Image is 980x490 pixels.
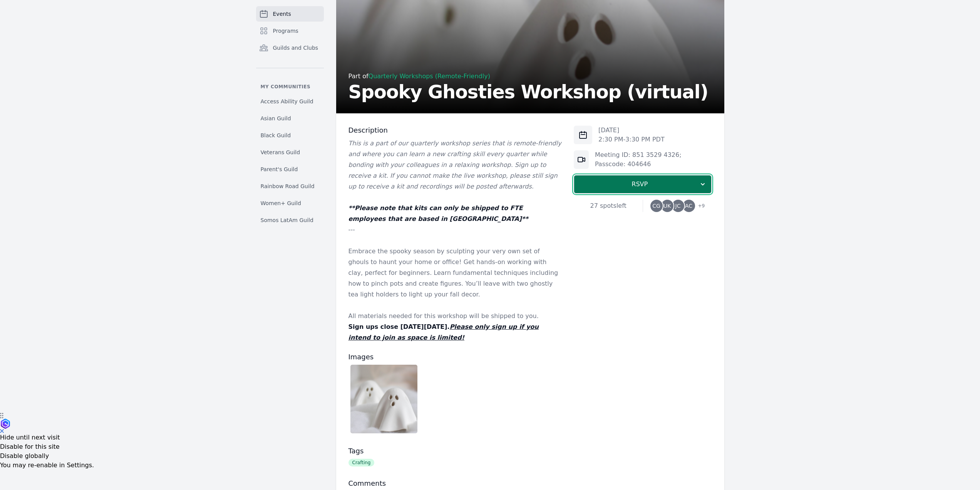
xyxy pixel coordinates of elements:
[256,23,324,39] a: Programs
[256,213,324,227] a: Somos LatAm Guild
[348,72,708,81] div: Part of
[261,131,291,139] span: Black Guild
[348,140,561,190] em: This is a part of our quarterly workshop series that is remote-friendly and where you can learn a...
[598,135,665,144] p: 2:30 PM - 3:30 PM PDT
[348,459,375,466] span: Crafting
[256,145,324,159] a: Veterans Guild
[261,148,300,156] span: Veterans Guild
[261,216,313,224] span: Somos LatAm Guild
[256,196,324,210] a: Women+ Guild
[348,323,539,341] strong: Sign ups close [DATE][DATE].
[348,83,708,101] h2: Spooky Ghosties Workshop (virtual)
[595,151,682,168] a: Meeting ID: 851 3529 4326; Passcode: 404646
[348,479,562,488] h3: Comments
[273,10,291,18] span: Events
[348,311,562,322] p: All materials needed for this workshop will be shipped to you.
[261,199,301,207] span: Women+ Guild
[256,179,324,193] a: Rainbow Road Guild
[256,94,324,108] a: Access Ability Guild
[256,111,324,125] a: Asian Guild
[348,323,539,341] u: Please only sign up if you intend to join as space is limited!
[261,165,298,173] span: Parent's Guild
[685,203,692,209] span: AC
[256,40,324,56] a: Guilds and Clubs
[256,128,324,142] a: Black Guild
[273,27,298,35] span: Programs
[348,126,562,135] h3: Description
[348,224,562,235] p: ---
[574,175,712,194] button: RSVP
[273,44,318,52] span: Guilds and Clubs
[350,365,418,433] img: Screenshot%202025-08-18%20at%2011.44.36%E2%80%AFAM.png
[261,115,291,122] span: Asian Guild
[261,98,313,105] span: Access Ability Guild
[256,6,324,22] a: Events
[256,6,324,227] nav: Sidebar
[348,204,528,222] em: **Please note that kits can only be shipped to FTE employees that are based in [GEOGRAPHIC_DATA]**
[348,246,562,300] p: Embrace the spooky season by sculpting your very own set of ghouls to haunt your home or office! ...
[652,203,660,209] span: CG
[574,201,643,210] div: 27 spots left
[369,72,490,80] a: Quarterly Workshops (Remote-Friendly)
[675,203,681,209] span: JC
[256,162,324,176] a: Parent's Guild
[256,84,324,90] p: My communities
[694,201,705,212] span: + 9
[580,180,699,189] span: RSVP
[348,446,562,456] h3: Tags
[348,352,562,362] h3: Images
[261,182,315,190] span: Rainbow Road Guild
[663,203,671,209] span: UK
[598,126,665,135] p: [DATE]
